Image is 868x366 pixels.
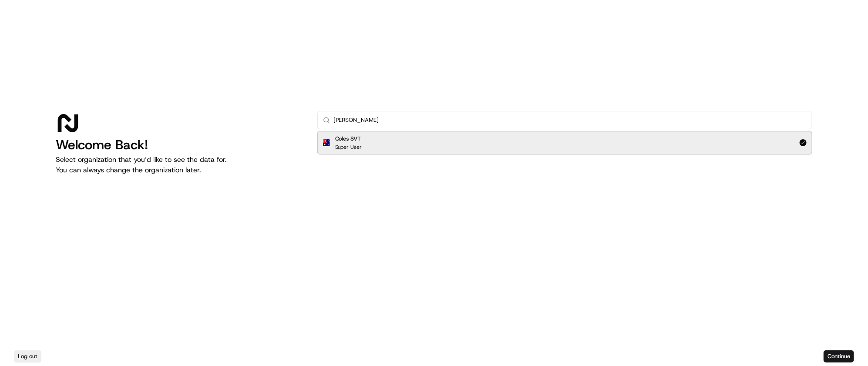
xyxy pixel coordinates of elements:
[56,154,303,175] p: Select organization that you’d like to see the data for. You can always change the organization l...
[824,350,854,363] button: Continue
[335,135,362,143] h2: Coles SVT
[56,137,303,153] h1: Welcome Back!
[14,350,41,363] button: Log out
[335,144,362,151] p: Super User
[333,111,807,129] input: Type to search...
[323,139,330,146] img: Flag of au
[317,129,812,156] div: Suggestions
